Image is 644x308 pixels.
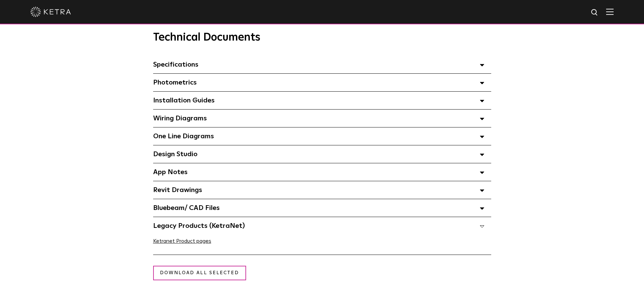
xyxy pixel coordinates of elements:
span: Installation Guides [153,97,215,104]
span: Legacy Products (KetraNet) [153,222,245,229]
span: One Line Diagrams [153,133,214,140]
span: Specifications [153,61,198,68]
img: Hamburger%20Nav.svg [606,8,614,15]
a: Download all selected [153,266,246,280]
a: Ketranet Product pages [153,238,211,244]
h3: Technical Documents [153,31,491,44]
span: App Notes [153,169,188,175]
span: Photometrics [153,79,197,86]
img: search icon [591,8,599,17]
span: Bluebeam/ CAD Files [153,205,220,211]
span: Wiring Diagrams [153,115,207,122]
span: Revit Drawings [153,187,202,193]
span: Design Studio [153,151,197,158]
img: ketra-logo-2019-white [30,7,71,17]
